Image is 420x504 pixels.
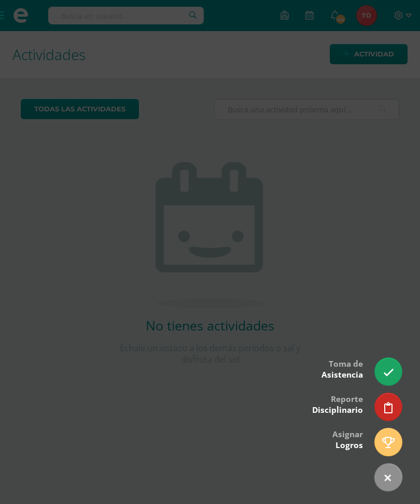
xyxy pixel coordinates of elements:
span: Asistencia [321,369,363,380]
div: Reporte [312,387,363,421]
span: Logros [335,440,363,451]
div: Toma de [321,352,363,385]
span: Disciplinario [312,405,363,415]
div: Asignar [332,422,363,456]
